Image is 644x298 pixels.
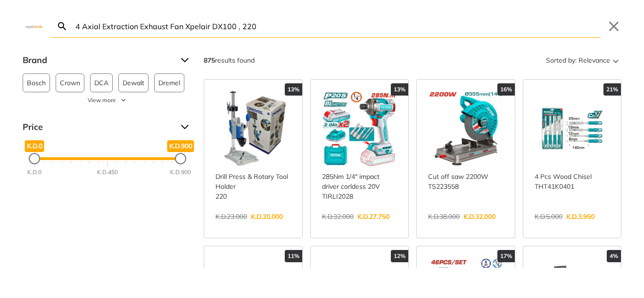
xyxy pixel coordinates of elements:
div: 13% [285,83,302,96]
button: Bosch [23,73,50,92]
div: 13% [391,83,408,96]
span: Dremel [158,74,180,92]
strong: 875 [204,56,215,64]
div: K.D.450 [97,168,118,177]
input: Search… [74,15,601,37]
div: Minimum Price [29,153,40,164]
svg: Search [57,21,68,32]
button: Sorted by:Relevance Sort [544,53,621,68]
span: Relevance [578,53,610,68]
div: results found [204,53,255,68]
div: 21% [603,83,621,96]
span: Brand [23,53,173,68]
div: 12% [391,250,408,262]
span: DCA [94,74,108,92]
img: Close [23,24,45,28]
span: Crown [60,74,80,92]
div: 17% [497,250,515,262]
button: Close [606,19,621,34]
button: View more [23,96,192,105]
svg: Sort [610,55,621,66]
div: Maximum Price [175,153,186,164]
span: Price [23,120,173,135]
span: View more [88,96,116,105]
span: Dewalt [123,74,144,92]
div: 11% [285,250,302,262]
div: 16% [497,83,515,96]
div: 4% [607,250,621,262]
span: Bosch [27,74,46,92]
button: Crown [56,73,84,92]
div: K.D.900 [170,168,191,177]
button: Dewalt [118,73,149,92]
div: K.D.0 [27,168,41,177]
button: Dremel [154,73,184,92]
button: DCA [90,73,113,92]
